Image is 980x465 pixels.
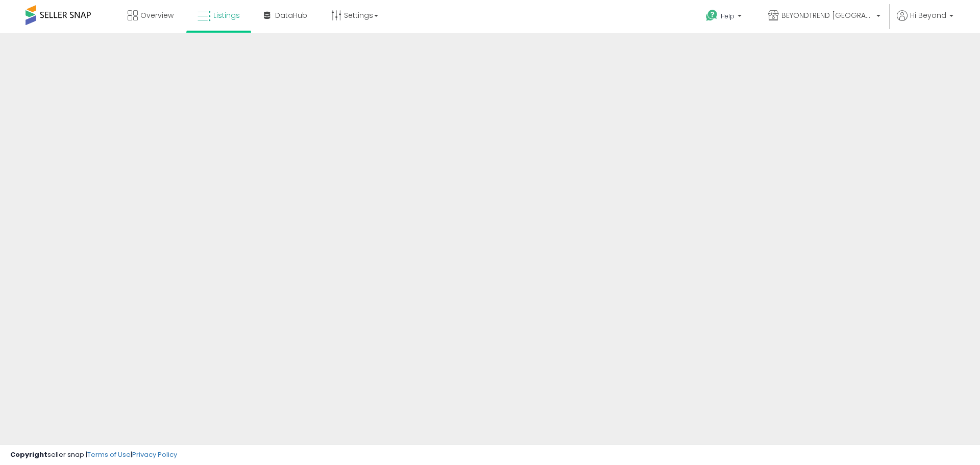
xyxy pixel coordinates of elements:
[132,450,177,459] a: Privacy Policy
[781,10,873,20] span: BEYONDTREND [GEOGRAPHIC_DATA]
[910,10,946,20] span: Hi Beyond
[10,450,47,459] strong: Copyright
[897,10,953,33] a: Hi Beyond
[87,450,131,459] a: Terms of Use
[698,2,752,33] a: Help
[213,10,240,20] span: Listings
[10,450,177,460] div: seller snap | |
[140,10,174,20] span: Overview
[275,10,307,20] span: DataHub
[705,9,718,22] i: Get Help
[721,12,734,20] span: Help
